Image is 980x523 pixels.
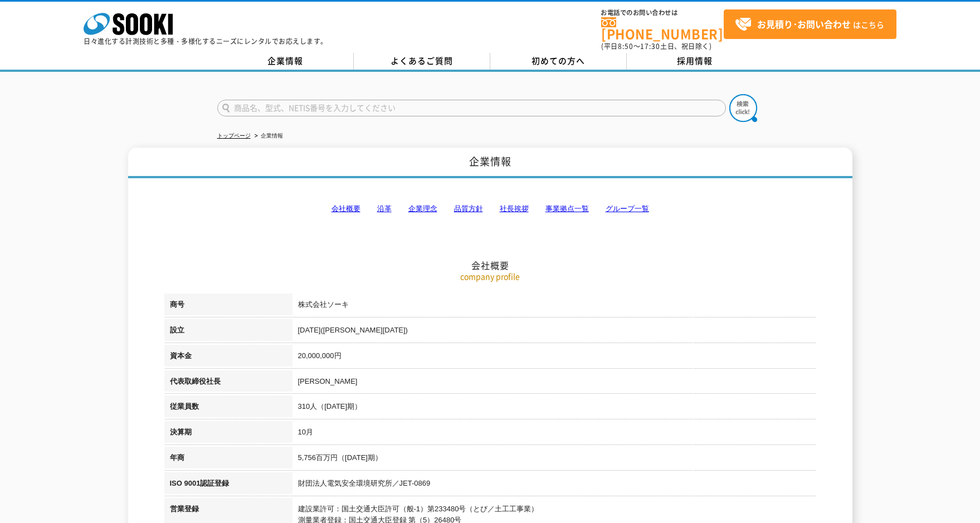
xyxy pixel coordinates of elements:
[84,38,328,45] p: 日々進化する計測技術と多種・多様化するニーズにレンタルでお応えします。
[252,130,283,142] li: 企業情報
[292,421,816,447] td: 10月
[735,16,884,33] span: はこちら
[331,204,360,213] a: 会社概要
[164,421,292,447] th: 決算期
[606,204,649,213] a: グループ一覧
[500,204,529,213] a: 社長挨拶
[729,94,757,122] img: btn_search.png
[164,148,816,271] h2: 会社概要
[217,100,726,116] input: 商品名、型式、NETIS番号を入力してください
[164,345,292,370] th: 資本金
[354,53,490,70] a: よくあるご質問
[164,370,292,396] th: 代表取締役社長
[532,55,585,67] span: 初めての方へ
[164,395,292,421] th: 従業員数
[164,271,816,282] p: company profile
[627,53,763,70] a: 採用情報
[408,204,437,213] a: 企業理念
[640,41,660,51] span: 17:30
[292,472,816,498] td: 財団法人電気安全環境研究所／JET-0869
[757,17,851,31] strong: お見積り･お問い合わせ
[292,447,816,472] td: 5,756百万円（[DATE]期）
[217,133,251,139] a: トップページ
[377,204,392,213] a: 沿革
[601,41,711,51] span: (平日 ～ 土日、祝日除く)
[292,345,816,370] td: 20,000,000円
[724,9,896,39] a: お見積り･お問い合わせはこちら
[164,294,292,319] th: 商号
[164,447,292,472] th: 年商
[128,148,852,178] h1: 企業情報
[454,204,483,213] a: 品質方針
[601,17,724,40] a: [PHONE_NUMBER]
[292,294,816,319] td: 株式会社ソーキ
[292,319,816,345] td: [DATE]([PERSON_NAME][DATE])
[292,370,816,396] td: [PERSON_NAME]
[164,319,292,345] th: 設立
[217,53,354,70] a: 企業情報
[164,472,292,498] th: ISO 9001認証登録
[545,204,589,213] a: 事業拠点一覧
[292,395,816,421] td: 310人（[DATE]期）
[490,53,627,70] a: 初めての方へ
[618,41,633,51] span: 8:50
[601,9,724,16] span: お電話でのお問い合わせは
